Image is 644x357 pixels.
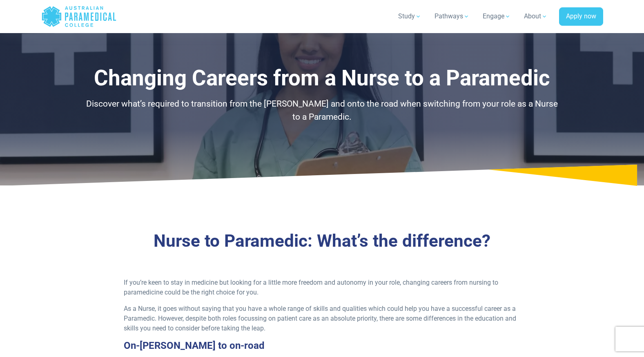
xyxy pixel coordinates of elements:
[393,5,426,28] a: Study
[86,99,558,122] span: Discover what’s required to transition from the [PERSON_NAME] and onto the road when switching fr...
[41,3,117,30] a: Australian Paramedical College
[124,279,498,296] span: If you’re keen to stay in medicine but looking for a little more freedom and autonomy in your rol...
[83,65,561,91] h1: Changing Careers from a Nurse to a Paramedic
[430,5,475,28] a: Pathways
[478,5,516,28] a: Engage
[124,304,520,333] p: As a Nurse, it goes without saying that you have a whole range of skills and qualities which coul...
[519,5,553,28] a: About
[559,7,603,26] a: Apply now
[124,340,265,351] strong: On-[PERSON_NAME] to on-road
[83,231,561,252] h3: Nurse to Paramedic: What’s the difference?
